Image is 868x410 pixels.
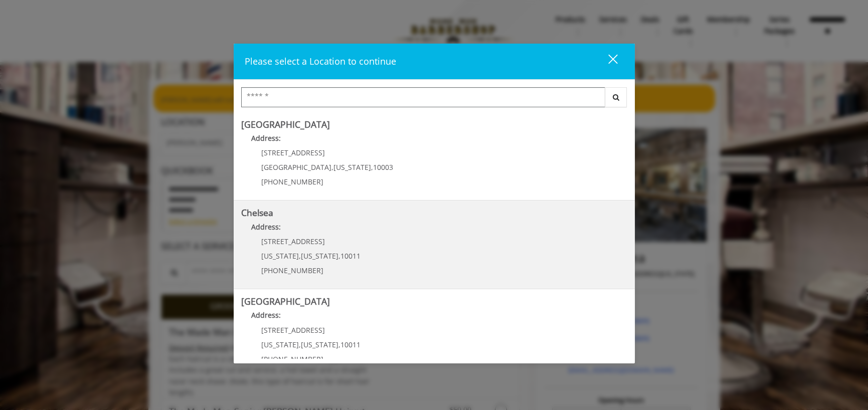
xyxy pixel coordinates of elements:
i: Search button [610,94,622,101]
span: [US_STATE] [333,162,371,172]
button: close dialog [590,51,624,72]
span: [STREET_ADDRESS] [261,325,325,335]
span: , [299,251,301,261]
b: Address: [251,310,281,320]
span: [PHONE_NUMBER] [261,354,323,364]
span: [STREET_ADDRESS] [261,148,325,157]
span: 10003 [373,162,393,172]
span: , [299,340,301,349]
b: Address: [251,222,281,232]
span: 10011 [340,251,361,261]
span: , [331,162,333,172]
span: [STREET_ADDRESS] [261,237,325,246]
span: [US_STATE] [301,340,338,349]
span: , [338,340,340,349]
span: [PHONE_NUMBER] [261,266,323,275]
span: [US_STATE] [261,251,299,261]
div: Center Select [241,87,627,112]
b: [GEOGRAPHIC_DATA] [241,295,330,307]
b: Address: [251,133,281,143]
input: Search Center [241,87,605,107]
div: close dialog [597,54,617,69]
span: 10011 [340,340,361,349]
b: Chelsea [241,207,273,219]
span: [US_STATE] [301,251,338,261]
span: , [338,251,340,261]
span: [GEOGRAPHIC_DATA] [261,162,331,172]
span: , [371,162,373,172]
span: Please select a Location to continue [245,55,396,67]
span: [US_STATE] [261,340,299,349]
b: [GEOGRAPHIC_DATA] [241,118,330,130]
span: [PHONE_NUMBER] [261,177,323,186]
